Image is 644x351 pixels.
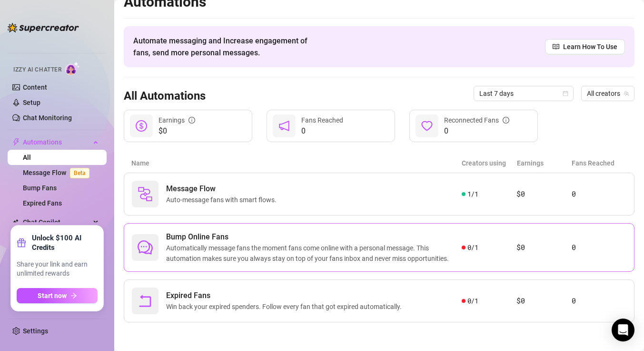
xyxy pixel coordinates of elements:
span: Learn How To Use [563,41,617,52]
article: $0 [516,188,571,200]
span: read [553,43,559,50]
div: Open Intercom Messenger [612,319,634,341]
article: 0 [572,188,626,200]
span: dollar [136,120,147,132]
span: gift [17,238,26,248]
span: All creators [587,86,629,101]
span: Chat Copilot [23,215,90,230]
img: logo-BBDzfeDw.svg [8,23,79,32]
span: Auto-message fans with smart flows. [166,195,280,205]
article: Creators using [462,158,517,168]
a: Bump Fans [23,184,57,192]
div: Reconnected Fans [444,115,509,125]
span: Automations [23,134,90,150]
span: comment [138,240,153,255]
a: Learn How To Use [545,39,625,54]
span: 1 / 1 [467,189,478,199]
article: 0 [572,242,626,253]
span: Automatically message fans the moment fans come online with a personal message. This automation m... [166,243,462,264]
span: 0 [444,125,509,137]
a: All [23,154,31,161]
article: Fans Reached [572,158,627,168]
span: thunderbolt [12,138,20,146]
article: $0 [516,295,571,307]
span: heart [421,120,433,132]
span: 0 / 1 [467,296,478,306]
span: Message Flow [166,183,280,195]
a: Settings [23,327,48,335]
span: Bump Online Fans [166,231,462,243]
span: Share your link and earn unlimited rewards [17,260,98,279]
img: Chat Copilot [12,219,19,226]
span: Automate messaging and Increase engagement of fans, send more personal messages. [133,35,317,59]
article: 0 [572,295,626,307]
span: Win back your expired spenders. Follow every fan that got expired automatically. [166,301,406,312]
button: Start nowarrow-right [17,288,98,303]
article: Name [131,158,462,168]
span: Beta [70,168,89,178]
span: Last 7 days [479,86,568,101]
img: AI Chatter [65,62,80,75]
span: info-circle [188,117,195,124]
h3: All Automations [124,89,206,104]
img: svg%3e [138,186,153,202]
article: $0 [516,242,571,253]
span: info-circle [503,117,509,124]
span: $0 [159,125,195,137]
span: 0 / 1 [467,242,478,253]
a: Chat Monitoring [23,114,72,122]
div: Earnings [159,115,195,125]
a: Expired Fans [23,199,62,207]
span: 0 [301,125,343,137]
span: arrow-right [70,292,77,299]
span: Fans Reached [301,116,343,124]
span: Expired Fans [166,290,406,301]
span: rollback [138,293,153,309]
span: notification [278,120,290,132]
article: Earnings [517,158,572,168]
span: calendar [563,91,568,96]
a: Setup [23,99,40,106]
a: Message FlowBeta [23,169,93,176]
span: Izzy AI Chatter [13,65,61,74]
a: Content [23,83,47,91]
span: Start now [38,292,67,299]
span: team [624,91,629,96]
strong: Unlock $100 AI Credits [32,233,98,252]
